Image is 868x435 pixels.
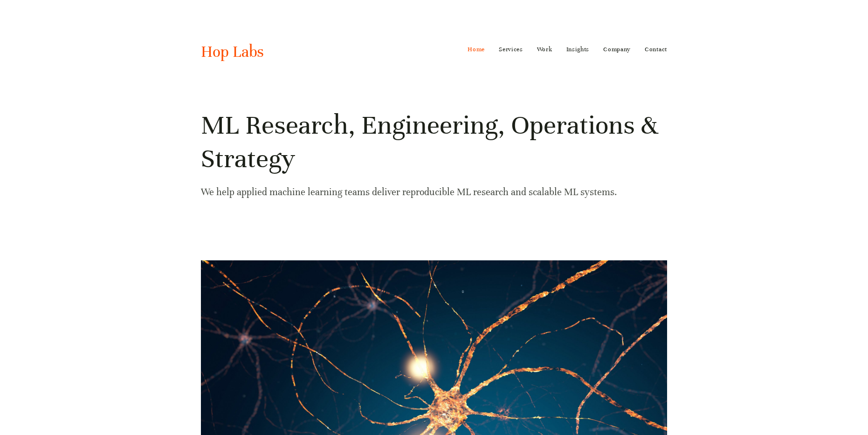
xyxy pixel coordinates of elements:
[201,184,667,200] p: We help applied machine learning teams deliver reproducible ML research and scalable ML systems.
[201,109,667,176] h1: ML Research, Engineering, Operations & Strategy
[499,42,523,57] a: Services
[603,42,631,57] a: Company
[645,42,667,57] a: Contact
[566,42,590,57] a: Insights
[201,42,264,61] a: Hop Labs
[468,42,485,57] a: Home
[537,42,552,57] a: Work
